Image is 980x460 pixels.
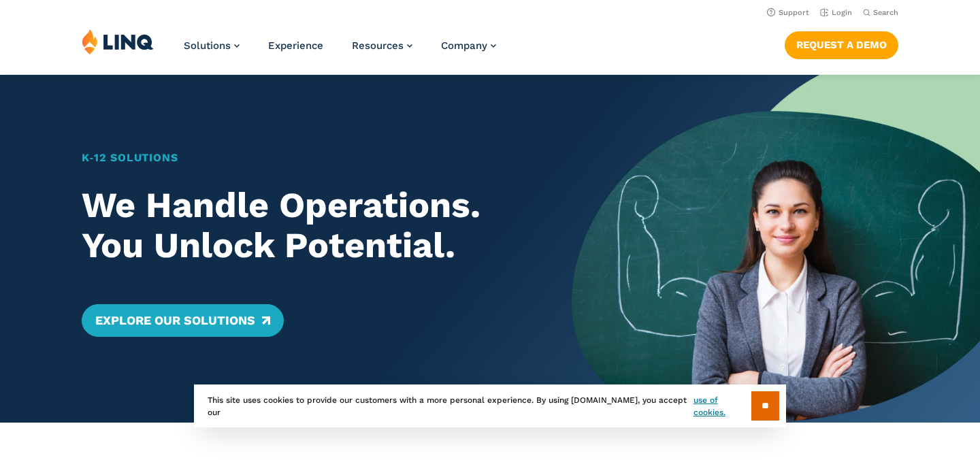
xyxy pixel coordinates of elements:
a: Login [820,8,852,17]
img: LINQ | K‑12 Software [82,29,154,54]
a: Request a Demo [785,31,898,59]
span: Company [441,39,487,52]
a: Solutions [184,39,240,52]
h1: K‑12 Solutions [82,150,532,166]
a: Support [767,8,809,17]
a: Company [441,39,496,52]
a: Resources [352,39,412,52]
span: Resources [352,39,404,52]
span: Search [873,8,898,17]
nav: Primary Navigation [184,29,496,73]
span: Solutions [184,39,231,52]
img: Home Banner [572,75,980,423]
div: This site uses cookies to provide our customers with a more personal experience. By using [DOMAIN... [194,384,786,427]
a: Experience [268,39,323,52]
button: Open Search Bar [863,7,898,18]
a: Explore Our Solutions [82,304,284,337]
a: use of cookies. [693,394,751,418]
nav: Button Navigation [785,29,898,59]
h2: We Handle Operations. You Unlock Potential. [82,185,532,267]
